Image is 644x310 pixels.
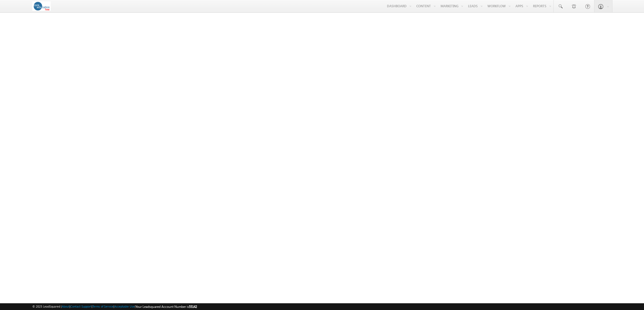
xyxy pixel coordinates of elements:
[32,1,51,11] img: Custom Logo
[70,305,92,308] a: Contact Support
[92,305,113,308] a: Terms of Service
[189,305,197,309] span: 55142
[62,305,70,308] a: About
[114,305,135,308] a: Acceptable Use
[136,305,197,309] span: Your Leadsquared Account Number is
[32,304,197,309] span: © 2025 LeadSquared | | | | |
